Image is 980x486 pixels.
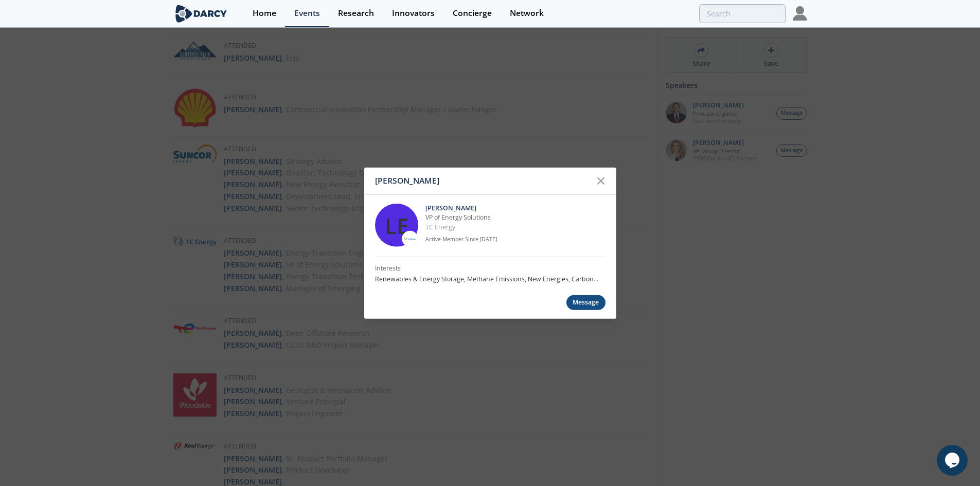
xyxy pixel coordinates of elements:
[425,236,605,244] p: Active Member Since [DATE]
[375,275,605,284] p: Renewables & Energy Storage, Methane Emissions, New Energies, Carbon ...
[937,445,970,476] iframe: chat widget
[566,295,605,310] div: Message
[338,9,374,17] div: Research
[453,9,492,17] div: Concierge
[425,204,605,213] p: [PERSON_NAME]
[375,204,418,247] div: LE
[404,238,416,240] img: TC Energy
[173,5,229,23] img: logo-wide.svg
[253,9,276,17] div: Home
[699,4,786,23] input: Advanced Search
[375,263,605,273] p: Interests
[375,171,592,190] div: [PERSON_NAME]
[392,9,435,17] div: Innovators
[425,213,605,222] p: VP of Energy Solutions
[793,6,807,21] img: Profile
[510,9,544,17] div: Network
[294,9,320,17] div: Events
[425,222,605,231] p: TC Energy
